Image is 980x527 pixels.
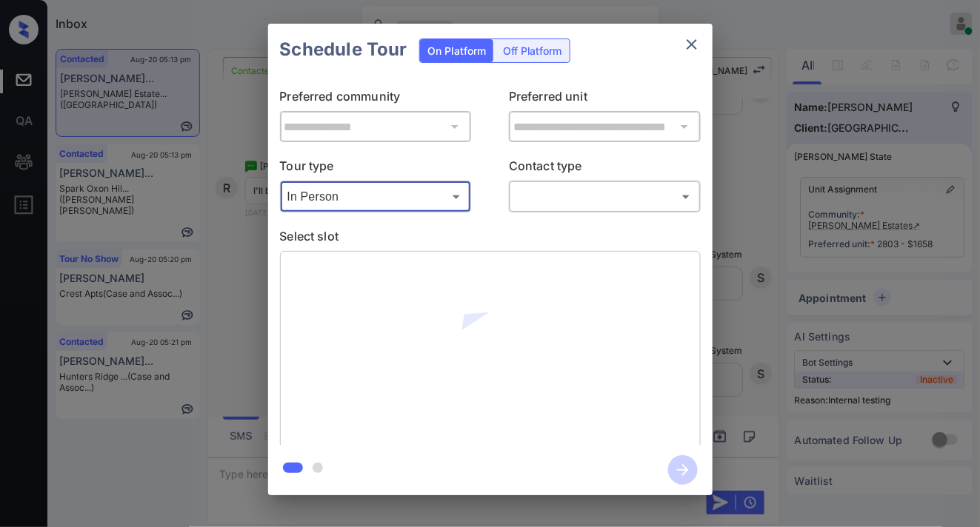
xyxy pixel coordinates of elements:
[284,184,468,209] div: In Person
[403,263,577,437] img: loaderv1.7921fd1ed0a854f04152.gif
[280,227,701,251] p: Select slot
[280,87,472,111] p: Preferred community
[496,39,570,62] div: Off Platform
[268,24,419,75] h2: Schedule Tour
[509,157,701,181] p: Contact type
[659,451,707,489] button: btn-next
[280,157,472,181] p: Tour type
[677,30,707,59] button: close
[420,39,493,62] div: On Platform
[509,87,701,111] p: Preferred unit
